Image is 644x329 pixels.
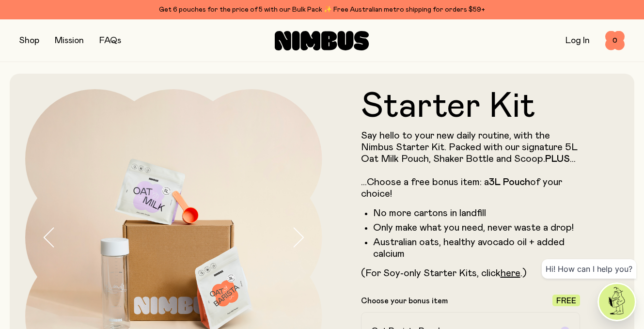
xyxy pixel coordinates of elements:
[361,296,448,306] p: Choose your bonus item
[373,222,581,234] li: Only make what you need, never waste a drop!
[503,177,530,187] strong: Pouch
[99,36,121,45] a: FAQs
[373,236,581,260] li: Australian oats, healthy avocado oil + added calcium
[542,259,636,279] div: Hi! How can I help you?
[565,36,590,45] a: Log In
[489,177,501,187] strong: 3L
[599,284,635,320] img: agent
[545,154,570,164] strong: PLUS
[605,31,625,50] button: 0
[55,36,84,45] a: Mission
[373,207,581,219] li: No more cartons in landfill
[361,89,581,124] h1: Starter Kit
[361,130,581,200] p: Say hello to your new daily routine, with the Nimbus Starter Kit. Packed with our signature 5L Oa...
[19,4,625,16] div: Get 6 pouches for the price of 5 with our Bulk Pack ✨ Free Australian metro shipping for orders $59+
[501,268,520,278] a: here
[361,267,581,279] p: (For Soy-only Starter Kits, click .)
